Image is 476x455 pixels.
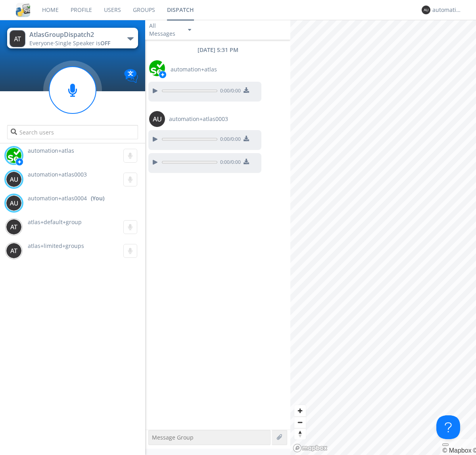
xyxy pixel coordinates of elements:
[442,443,449,446] button: Toggle attribution
[293,443,328,453] a: Mapbox logo
[29,39,119,47] div: Everyone ·
[145,46,290,54] div: [DATE] 5:31 PM
[171,65,217,73] span: automation+atlas
[28,218,82,226] span: atlas+default+group
[149,60,165,76] img: d2d01cd9b4174d08988066c6d424eccd
[294,417,306,428] button: Zoom out
[6,243,22,259] img: 373638.png
[7,28,138,48] button: AtlasGroupDispatch2Everyone·Single Speaker isOFF
[29,30,119,39] div: AtlasGroupDispatch2
[217,159,241,167] span: 0:00 / 0:00
[149,22,181,38] div: All Messages
[10,30,25,47] img: 373638.png
[442,447,471,454] a: Mapbox
[217,136,241,144] span: 0:00 / 0:00
[28,194,87,202] span: automation+atlas0004
[244,87,249,93] img: download media button
[436,415,460,439] iframe: Toggle Customer Support
[28,147,74,154] span: automation+atlas
[16,3,30,17] img: cddb5a64eb264b2086981ab96f4c1ba7
[294,417,306,428] span: Zoom out
[169,115,228,123] span: automation+atlas0003
[149,111,165,127] img: 373638.png
[294,428,306,440] span: Reset bearing to north
[6,219,22,235] img: 373638.png
[244,136,249,141] img: download media button
[294,405,306,417] button: Zoom in
[432,6,462,14] div: automation+atlas0004
[55,39,110,47] span: Single Speaker is
[244,159,249,164] img: download media button
[294,428,306,440] button: Reset bearing to north
[188,29,191,31] img: caret-down-sm.svg
[28,171,87,178] span: automation+atlas0003
[91,194,104,202] div: (You)
[28,242,84,250] span: atlas+limited+groups
[6,171,22,187] img: 373638.png
[6,148,22,163] img: d2d01cd9b4174d08988066c6d424eccd
[217,87,241,96] span: 0:00 / 0:00
[422,6,430,14] img: 373638.png
[100,39,110,47] span: OFF
[7,125,138,139] input: Search users
[124,69,138,83] img: Translation enabled
[6,195,22,211] img: 373638.png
